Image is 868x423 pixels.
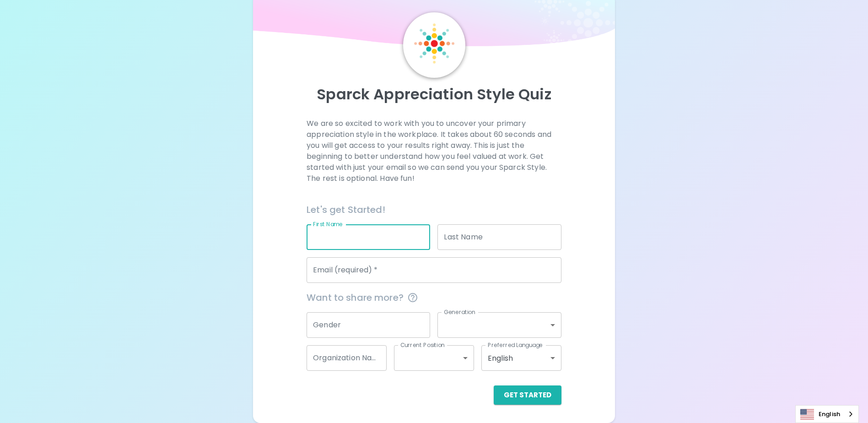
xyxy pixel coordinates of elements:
[307,290,561,305] span: Want to share more?
[488,341,543,349] label: Preferred Language
[313,220,343,228] label: First Name
[481,345,561,371] div: English
[414,23,454,64] img: Sparck Logo
[307,202,561,217] h6: Let's get Started!
[264,85,604,103] p: Sparck Appreciation Style Quiz
[494,385,561,405] button: Get Started
[795,405,859,423] div: Language
[307,118,561,184] p: We are so excited to work with you to uncover your primary appreciation style in the workplace. I...
[444,308,475,316] label: Generation
[796,406,858,423] a: English
[795,405,859,423] aside: Language selected: English
[400,341,445,349] label: Current Position
[407,292,418,303] svg: This information is completely confidential and only used for aggregated appreciation studies at ...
